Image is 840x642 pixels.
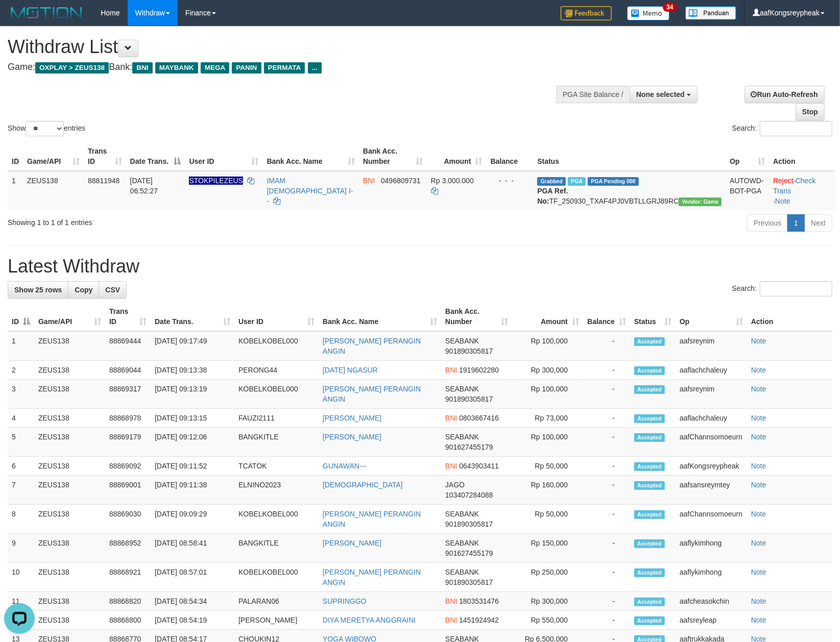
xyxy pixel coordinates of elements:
td: ZEUS138 [34,380,105,409]
td: ZEUS138 [34,331,105,361]
span: Copy 901627455179 to clipboard [445,443,493,451]
td: 1 [8,331,34,361]
td: [DATE] 09:13:19 [151,380,234,409]
h1: Withdraw List [8,37,550,57]
td: PALARAN06 [234,592,319,611]
span: Accepted [634,598,665,606]
td: Rp 160,000 [512,476,583,505]
th: Op: activate to sort column ascending [726,142,769,171]
a: [PERSON_NAME] [323,433,381,441]
th: Trans ID: activate to sort column ascending [105,302,151,331]
span: OXPLAY > ZEUS138 [35,62,109,73]
th: Balance: activate to sort column ascending [583,302,630,331]
span: Accepted [634,510,665,519]
button: None selected [630,86,698,103]
td: KOBELKOBEL000 [234,505,319,534]
td: - [583,457,630,476]
span: [DATE] 06:52:27 [130,177,158,195]
td: Rp 300,000 [512,592,583,611]
th: Amount: activate to sort column ascending [427,142,487,171]
span: Accepted [634,481,665,490]
td: - [583,563,630,592]
span: Show 25 rows [14,286,62,294]
a: [DATE] NGASUR [323,366,378,374]
th: Status: activate to sort column ascending [630,302,676,331]
td: 88868800 [105,611,151,630]
th: Game/API: activate to sort column ascending [34,302,105,331]
td: Rp 300,000 [512,361,583,380]
a: Note [751,385,766,393]
td: aafsansreymtey [676,476,747,505]
span: Accepted [634,569,665,577]
th: Date Trans.: activate to sort column ascending [151,302,234,331]
span: JAGO [445,481,465,489]
td: - [583,592,630,611]
th: Amount: activate to sort column ascending [512,302,583,331]
span: Copy 1451924942 to clipboard [459,616,499,624]
img: panduan.png [685,6,736,20]
span: Vendor URL: https://trx31.1velocity.biz [679,197,722,206]
td: 6 [8,457,34,476]
td: - [583,331,630,361]
td: AUTOWD-BOT-PGA [726,171,769,210]
a: IMAM [DEMOGRAPHIC_DATA] I-- [267,177,353,205]
td: Rp 50,000 [512,457,583,476]
td: 8 [8,505,34,534]
td: [DATE] 08:58:41 [151,534,234,563]
th: Action [747,302,832,331]
td: aaflachchaleuy [676,361,747,380]
select: Showentries [26,121,64,136]
a: Note [751,366,766,374]
label: Search: [732,121,832,136]
td: [DATE] 09:13:15 [151,409,234,428]
td: - [583,361,630,380]
td: 88869317 [105,380,151,409]
td: [DATE] 09:12:06 [151,428,234,457]
td: KOBELKOBEL000 [234,331,319,361]
td: Rp 100,000 [512,380,583,409]
span: Accepted [634,616,665,625]
a: Check Trans [773,177,815,195]
td: 2 [8,361,34,380]
td: 4 [8,409,34,428]
th: Action [769,142,835,171]
label: Search: [732,281,832,297]
td: 88869444 [105,331,151,361]
td: 88869030 [105,505,151,534]
td: ZEUS138 [34,534,105,563]
span: Rp 3.000.000 [431,177,474,185]
label: Show entries [8,121,85,136]
td: - [583,428,630,457]
td: [PERSON_NAME] [234,611,319,630]
td: 88869044 [105,361,151,380]
td: ZEUS138 [34,505,105,534]
span: Accepted [634,462,665,471]
td: aaflykimhong [676,534,747,563]
td: [DATE] 09:13:38 [151,361,234,380]
td: 5 [8,428,34,457]
span: SEABANK [445,337,479,345]
input: Search: [760,121,832,136]
img: Button%20Memo.svg [627,6,670,20]
a: [PERSON_NAME] PERANGIN ANGIN [323,337,421,355]
span: BNI [445,616,457,624]
td: - [583,534,630,563]
span: Copy 103407284088 to clipboard [445,491,493,499]
a: Note [751,337,766,345]
img: Feedback.jpg [561,6,612,20]
span: Marked by aafsreyleap [568,177,586,186]
div: Showing 1 to 1 of 1 entries [8,213,342,228]
span: None selected [636,90,685,98]
td: Rp 50,000 [512,505,583,534]
td: aafKongsreypheak [676,457,747,476]
a: Reject [773,177,794,185]
th: Bank Acc. Number: activate to sort column ascending [359,142,427,171]
td: - [583,476,630,505]
td: 7 [8,476,34,505]
td: aafsreynim [676,331,747,361]
td: Rp 550,000 [512,611,583,630]
span: Accepted [634,385,665,394]
div: - - - [491,176,530,186]
span: MAYBANK [155,62,198,73]
td: · · [769,171,835,210]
